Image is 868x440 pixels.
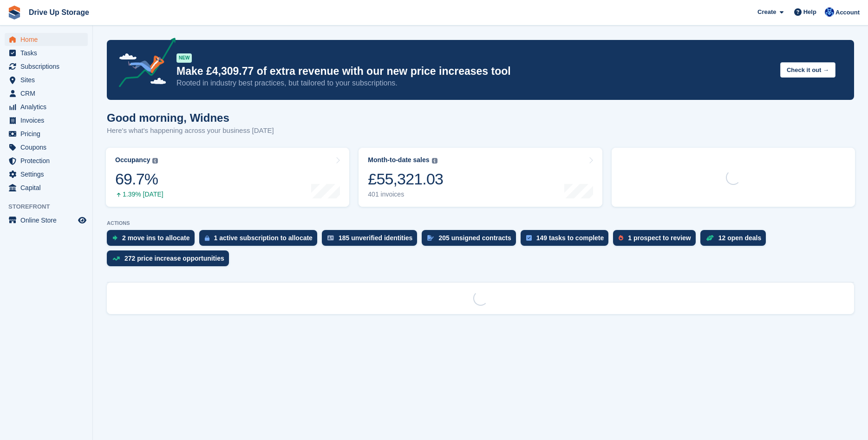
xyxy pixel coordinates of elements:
[20,100,76,113] span: Analytics
[5,214,88,227] a: menu
[124,255,224,262] div: 272 price increase opportunities
[20,46,76,59] span: Tasks
[322,230,422,250] a: 185 unverified identities
[115,156,150,164] div: Occupancy
[5,168,88,181] a: menu
[5,181,88,194] a: menu
[106,148,349,207] a: Occupancy 69.7% 1.39% [DATE]
[5,33,88,46] a: menu
[432,158,437,164] img: icon-info-grey-7440780725fd019a000dd9b08b2336e03edf1995a4989e88bcd33f0948082b44.svg
[107,220,854,226] p: ACTIONS
[115,190,163,198] div: 1.39% [DATE]
[20,168,76,181] span: Settings
[5,114,88,127] a: menu
[803,7,816,17] span: Help
[122,234,190,242] div: 2 move ins to allocate
[359,148,602,207] a: Month-to-date sales £55,321.03 401 invoices
[613,230,700,250] a: 1 prospect to review
[107,125,274,136] p: Here's what's happening across your business [DATE]
[20,73,76,86] span: Sites
[427,235,434,241] img: contract_signature_icon-13c848040528278c33f63329250d36e43548de30e8caae1d1a13099fd9432cc5.svg
[107,230,199,250] a: 2 move ins to allocate
[327,235,334,241] img: verify_identity-adf6edd0f0f0b5bbfe63781bf79b02c33cf7c696d77639b501bdc392416b5a36.svg
[20,181,76,194] span: Capital
[521,230,613,250] a: 149 tasks to complete
[700,230,771,250] a: 12 open deals
[368,170,443,189] div: £55,321.03
[5,100,88,113] a: menu
[20,114,76,127] span: Invoices
[5,127,88,140] a: menu
[176,65,773,78] p: Make £4,309.77 of extra revenue with our new price increases tool
[619,235,623,241] img: prospect-51fa495bee0391a8d652442698ab0144808aea92771e9ea1ae160a38d050c398.svg
[368,190,443,198] div: 401 invoices
[7,6,21,20] img: stora-icon-8386f47178a22dfd0bd8f6a31ec36ba5ce8667c1dd55bd0f319d3a0aa187defe.svg
[438,234,511,242] div: 205 unsigned contracts
[5,87,88,100] a: menu
[176,78,773,88] p: Rooted in industry best practices, but tailored to your subscriptions.
[8,202,92,211] span: Storefront
[422,230,520,250] a: 205 unsigned contracts
[77,215,88,226] a: Preview store
[152,158,158,164] img: icon-info-grey-7440780725fd019a000dd9b08b2336e03edf1995a4989e88bcd33f0948082b44.svg
[20,214,76,227] span: Online Store
[5,46,88,59] a: menu
[825,7,834,17] img: Widnes Team
[5,154,88,167] a: menu
[112,235,117,241] img: move_ins_to_allocate_icon-fdf77a2bb77ea45bf5b3d319d69a93e2d87916cf1d5bf7949dd705db3b84f3ca.svg
[111,38,176,91] img: price-adjustments-announcement-icon-8257ccfd72463d97f412b2fc003d46551f7dbcb40ab6d574587a9cd5c0d94...
[780,62,835,78] button: Check it out →
[757,7,776,17] span: Create
[20,87,76,100] span: CRM
[368,156,429,164] div: Month-to-date sales
[176,53,192,63] div: NEW
[706,235,714,241] img: deal-1b604bf984904fb50ccaf53a9ad4b4a5d6e5aea283cecdc64d6e3604feb123c2.svg
[20,154,76,167] span: Protection
[214,234,313,242] div: 1 active subscription to allocate
[835,8,860,17] span: Account
[536,234,604,242] div: 149 tasks to complete
[20,60,76,73] span: Subscriptions
[112,256,120,261] img: price_increase_opportunities-93ffe204e8149a01c8c9dc8f82e8f89637d9d84a8eef4429ea346261dce0b2c0.svg
[526,235,532,241] img: task-75834270c22a3079a89374b754ae025e5fb1db73e45f91037f5363f120a921f8.svg
[25,5,93,20] a: Drive Up Storage
[339,234,413,242] div: 185 unverified identities
[107,250,234,271] a: 272 price increase opportunities
[205,235,209,241] img: active_subscription_to_allocate_icon-d502201f5373d7db506a760aba3b589e785aa758c864c3986d89f69b8ff3...
[20,127,76,140] span: Pricing
[628,234,691,242] div: 1 prospect to review
[718,234,762,242] div: 12 open deals
[5,60,88,73] a: menu
[20,33,76,46] span: Home
[20,141,76,154] span: Coupons
[107,112,274,124] h1: Good morning, Widnes
[199,230,322,250] a: 1 active subscription to allocate
[115,170,163,189] div: 69.7%
[5,73,88,86] a: menu
[5,141,88,154] a: menu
